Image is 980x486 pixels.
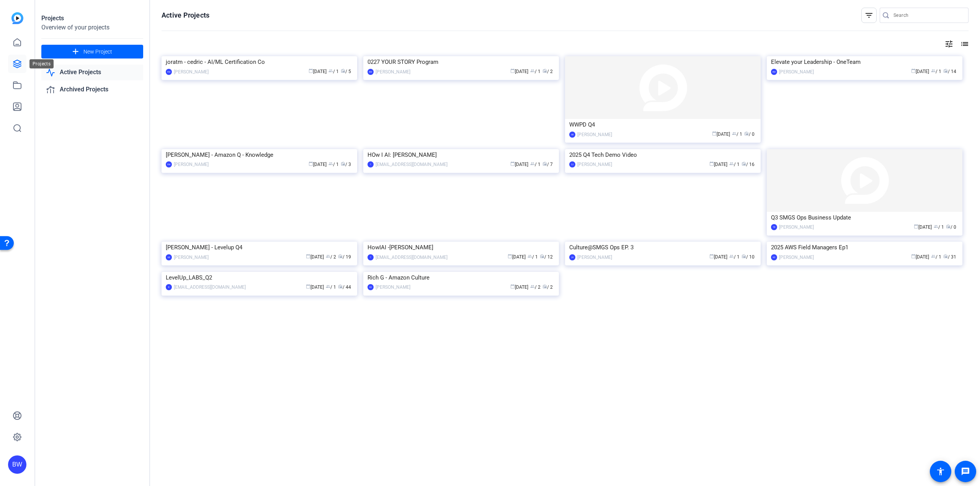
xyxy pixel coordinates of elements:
div: B [166,284,172,290]
div: [PERSON_NAME] [779,68,814,76]
span: / 1 [934,224,944,230]
div: [PERSON_NAME] [577,161,612,168]
mat-icon: tune [944,39,954,49]
span: / 1 [729,162,740,167]
span: [DATE] [709,162,727,167]
span: calendar_today [306,254,310,258]
span: group [530,68,535,73]
span: / 0 [744,132,755,137]
mat-icon: list [959,39,969,49]
div: LevelUp_LABS_Q2 [166,272,353,283]
div: BW [367,69,374,75]
span: [DATE] [309,69,327,74]
div: JH [569,254,575,260]
div: 0227 YOUR STORY Program [367,56,555,68]
div: [PERSON_NAME] [779,254,814,261]
div: Projects [29,59,54,68]
span: radio [341,161,345,166]
div: joratm - cedric - AI/ML Certification Co [166,56,353,68]
div: Elevate your Leadership - OneTeam [771,56,958,68]
span: [DATE] [508,254,526,260]
div: KD [771,254,777,260]
span: / 1 [326,284,336,290]
div: Rich G - Amazon Culture [367,272,555,283]
mat-icon: filter_list [864,11,874,20]
span: group [931,68,936,73]
div: T [367,161,374,167]
span: / 14 [943,69,956,74]
div: HowIAI -[PERSON_NAME] [367,242,555,253]
span: calendar_today [914,224,918,229]
span: group [328,68,333,73]
span: radio [341,68,345,73]
div: [PERSON_NAME] [174,161,209,168]
span: radio [540,254,544,258]
span: calendar_today [508,254,512,258]
span: / 1 [328,162,339,167]
span: / 1 [530,69,541,74]
div: [EMAIL_ADDRESS][DOMAIN_NAME] [376,254,448,261]
span: calendar_today [510,161,515,166]
div: Overview of your projects [41,23,143,32]
div: [PERSON_NAME] [376,68,410,76]
span: calendar_today [709,161,714,166]
span: group [328,161,333,166]
div: [PERSON_NAME] [174,68,209,76]
a: Active Projects [41,65,143,80]
span: group [530,284,535,289]
span: / 7 [542,162,553,167]
span: calendar_today [306,284,310,289]
span: / 1 [732,132,742,137]
span: radio [338,254,343,258]
div: [PERSON_NAME] [577,131,612,138]
div: Projects [41,14,143,23]
span: calendar_today [510,284,515,289]
span: radio [742,254,746,258]
div: RM [166,69,172,75]
span: radio [542,68,547,73]
span: / 3 [341,162,351,167]
div: HOw I AI: [PERSON_NAME] [367,149,555,161]
span: group [931,254,936,258]
div: Culture@SMGS Ops EP. 3 [569,242,756,253]
span: [DATE] [306,254,324,260]
span: / 1 [729,254,740,260]
span: [DATE] [510,162,528,167]
span: / 10 [742,254,755,260]
span: / 44 [338,284,351,290]
span: radio [744,131,749,136]
span: [DATE] [914,224,932,230]
div: [PERSON_NAME] [376,283,410,291]
span: radio [742,161,746,166]
span: / 0 [946,224,956,230]
span: radio [943,254,948,258]
div: [PERSON_NAME] [174,254,209,261]
div: [PERSON_NAME] - Amazon Q - Knowledge [166,149,353,161]
input: Search [893,11,962,20]
span: [DATE] [309,162,327,167]
div: [PERSON_NAME] [779,223,814,231]
span: group [528,254,532,258]
span: radio [943,68,948,73]
div: RM [166,161,172,167]
a: Archived Projects [41,82,143,98]
span: / 19 [338,254,351,260]
span: group [326,284,330,289]
span: calendar_today [712,131,717,136]
span: / 2 [326,254,336,260]
mat-icon: add [71,47,80,57]
span: calendar_today [709,254,714,258]
h1: Active Projects [162,11,209,20]
div: [EMAIL_ADDRESS][DOMAIN_NAME] [376,161,448,168]
span: / 2 [542,284,553,290]
div: 2025 Q4 Tech Demo Video [569,149,756,161]
span: group [732,131,737,136]
div: [EMAIL_ADDRESS][DOMAIN_NAME] [174,283,246,291]
span: [DATE] [911,254,929,260]
span: calendar_today [911,68,916,73]
div: EB [166,254,172,260]
span: radio [542,161,547,166]
span: / 1 [528,254,538,260]
span: group [530,161,535,166]
span: / 5 [341,69,351,74]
